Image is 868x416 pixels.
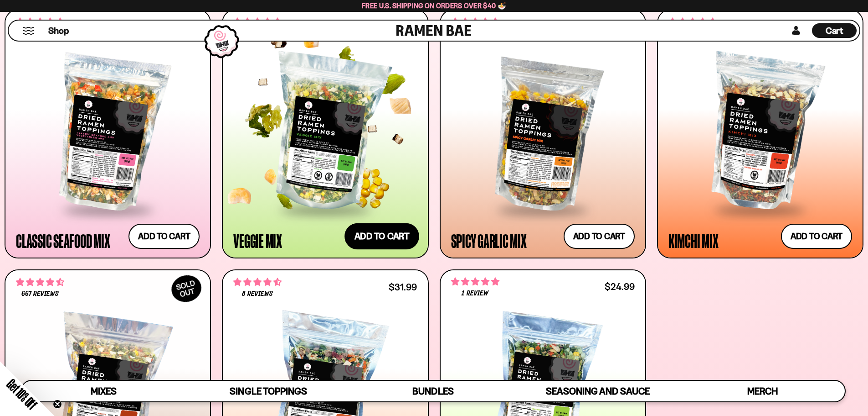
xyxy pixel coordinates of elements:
span: Free U.S. Shipping on Orders over $40 🍜 [362,1,506,10]
a: Single Toppings [186,381,350,401]
div: Veggie Mix [233,232,282,249]
span: Merch [747,385,778,397]
a: 4.76 stars 1392 reviews $24.99 Veggie Mix Add to cart [222,9,428,258]
a: Shop [48,23,69,38]
span: 1 review [462,290,488,297]
span: Bundles [412,385,453,397]
span: 4.64 stars [16,276,64,288]
button: Close teaser [53,400,62,409]
a: 4.75 stars 941 reviews $25.99 Spicy Garlic Mix Add to cart [440,9,646,258]
div: $31.99 [389,283,417,291]
button: Add to cart [344,223,419,249]
button: Add to cart [781,224,852,249]
div: Spicy Garlic Mix [451,232,527,249]
a: Merch [680,381,845,401]
button: Mobile Menu Trigger [22,27,35,35]
button: Add to cart [128,224,200,249]
span: 667 reviews [21,290,59,298]
span: Mixes [91,385,117,397]
a: Seasoning and Sauce [515,381,680,401]
a: Cart [812,21,857,41]
span: Single Toppings [230,385,307,397]
a: 4.76 stars 426 reviews $25.99 Kimchi Mix Add to cart [657,9,863,258]
div: Classic Seafood Mix [16,232,110,249]
span: Get 10% Off [4,376,40,412]
span: Cart [826,25,843,36]
div: Kimchi Mix [668,232,719,249]
span: Shop [48,25,69,37]
span: 8 reviews [242,290,273,298]
div: $24.99 [605,282,635,291]
span: Seasoning and Sauce [546,385,649,397]
a: Bundles [351,381,515,401]
span: 4.62 stars [233,276,282,288]
span: 5.00 stars [451,276,499,288]
div: SOLD OUT [167,270,206,306]
button: Add to cart [564,224,635,249]
a: 4.68 stars 2792 reviews $26.99 Classic Seafood Mix Add to cart [5,9,211,258]
a: Mixes [21,381,186,401]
